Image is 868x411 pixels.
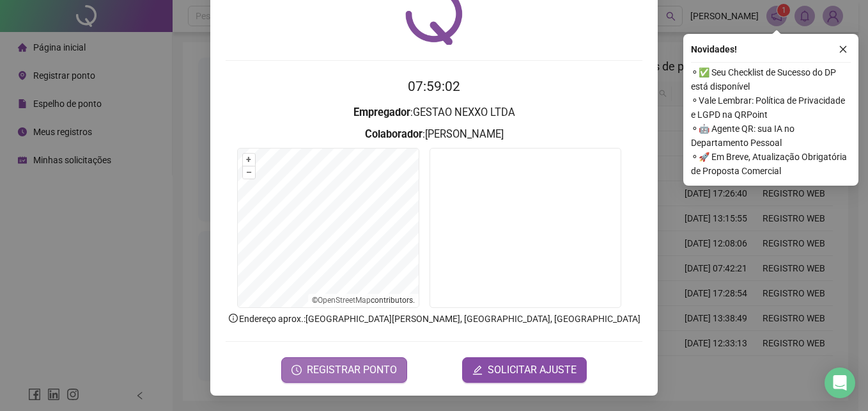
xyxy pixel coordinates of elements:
[825,367,855,398] div: Open Intercom Messenger
[281,357,407,383] button: REGISTRAR PONTO
[307,362,397,378] span: REGISTRAR PONTO
[228,312,239,324] span: info-circle
[226,104,642,121] h3: : GESTAO NEXXO LTDA
[691,93,851,122] span: ⚬ Vale Lembrar: Política de Privacidade e LGPD na QRPoint
[488,362,577,378] span: SOLICITAR AJUSTE
[691,42,737,56] span: Novidades !
[243,154,255,166] button: +
[365,128,422,140] strong: Colaborador
[691,65,851,93] span: ⚬ ✅ Seu Checklist de Sucesso do DP está disponível
[226,126,642,143] h3: : [PERSON_NAME]
[318,296,371,305] a: OpenStreetMap
[691,150,851,178] span: ⚬ 🚀 Em Breve, Atualização Obrigatória de Proposta Comercial
[226,312,642,326] p: Endereço aprox. : [GEOGRAPHIC_DATA][PERSON_NAME], [GEOGRAPHIC_DATA], [GEOGRAPHIC_DATA]
[353,106,410,118] strong: Empregador
[408,79,460,94] time: 07:59:02
[243,166,255,179] button: –
[839,45,848,54] span: close
[472,365,483,375] span: edit
[312,296,415,305] li: © contributors.
[462,357,587,383] button: editSOLICITAR AJUSTE
[691,122,851,150] span: ⚬ 🤖 Agente QR: sua IA no Departamento Pessoal
[291,365,302,375] span: clock-circle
